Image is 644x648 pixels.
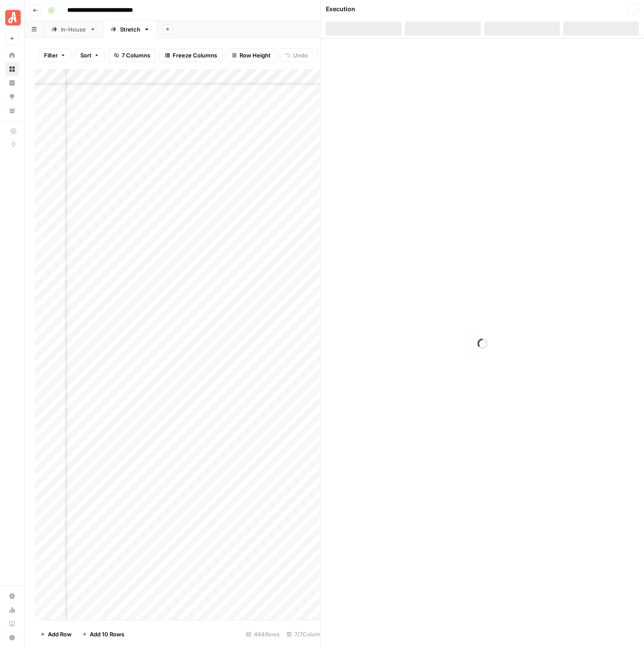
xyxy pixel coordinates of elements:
button: Add 10 Rows [77,627,129,641]
span: Add Row [48,630,72,639]
span: Add 10 Rows [90,630,124,639]
span: Freeze Columns [173,51,217,60]
button: Row Height [226,48,276,62]
button: 7 Columns [108,48,156,62]
a: Home [5,48,19,62]
span: Undo [293,51,308,60]
button: Sort [75,48,105,62]
a: Your Data [5,104,19,117]
button: Workspace: Angi [5,7,19,28]
div: Execution [326,5,355,13]
button: Filter [38,48,71,62]
div: In-House [61,25,86,34]
button: Help + Support [5,631,19,645]
span: Filter [44,51,58,60]
a: Learning Hub [5,617,19,631]
span: Row Height [240,51,271,60]
div: 464 Rows [243,627,283,641]
button: Add Row [35,627,77,641]
a: Settings [5,589,19,603]
a: Stretch [103,21,157,38]
a: Opportunities [5,90,19,104]
button: Undo [280,48,313,62]
span: 7 Columns [122,51,150,60]
a: In-House [44,21,103,38]
button: Freeze Columns [159,48,223,62]
img: Angi Logo [5,10,21,25]
a: Insights [5,76,19,90]
span: Sort [80,51,92,60]
a: Browse [5,62,19,76]
a: Usage [5,603,19,617]
div: Stretch [120,25,140,34]
div: 7/7 Columns [283,627,330,641]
